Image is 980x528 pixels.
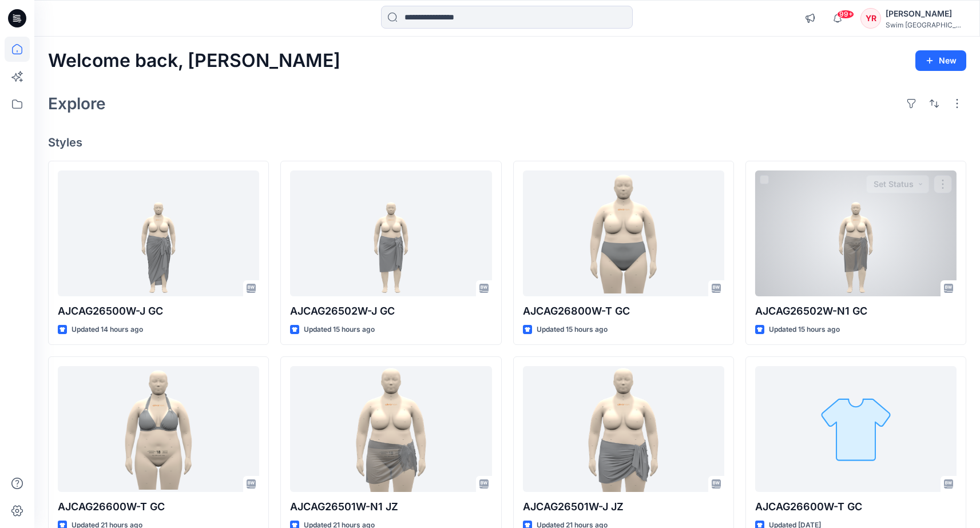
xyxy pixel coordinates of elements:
a: AJCAG26501W-J JZ [523,366,724,492]
p: AJCAG26501W-N1 JZ [290,499,491,515]
a: AJCAG26600W-T GC [58,366,259,492]
p: AJCAG26500W-J GC [58,303,259,319]
p: Updated 15 hours ago [304,324,375,336]
p: AJCAG26501W-J JZ [523,499,724,515]
p: Updated 15 hours ago [769,324,840,336]
h2: Welcome back, [PERSON_NAME] [48,50,340,72]
p: AJCAG26800W-T GC [523,303,724,319]
a: AJCAG26502W-N1 GC [755,170,957,296]
h2: Explore [48,94,106,113]
a: AJCAG26502W-J GC [290,170,491,296]
div: Swim [GEOGRAPHIC_DATA] [886,21,966,29]
p: Updated 15 hours ago [537,324,608,336]
span: 99+ [837,10,854,19]
h4: Styles [48,136,966,149]
p: AJCAG26502W-N1 GC [755,303,957,319]
p: AJCAG26600W-T GC [755,499,957,515]
p: AJCAG26502W-J GC [290,303,491,319]
div: [PERSON_NAME] [886,7,966,21]
div: YR [860,8,881,29]
a: AJCAG26600W-T GC [755,366,957,492]
a: AJCAG26501W-N1 JZ [290,366,491,492]
a: AJCAG26500W-J GC [58,170,259,296]
a: AJCAG26800W-T GC [523,170,724,296]
p: Updated 14 hours ago [72,324,143,336]
p: AJCAG26600W-T GC [58,499,259,515]
button: New [915,50,966,71]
